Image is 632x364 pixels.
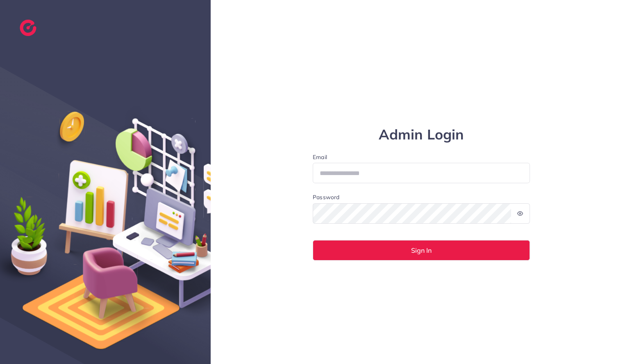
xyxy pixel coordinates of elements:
span: Sign In [411,247,432,254]
img: logo [20,20,36,36]
label: Email [313,153,530,161]
h1: Admin Login [313,126,530,143]
label: Password [313,193,339,201]
button: Sign In [313,240,530,261]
